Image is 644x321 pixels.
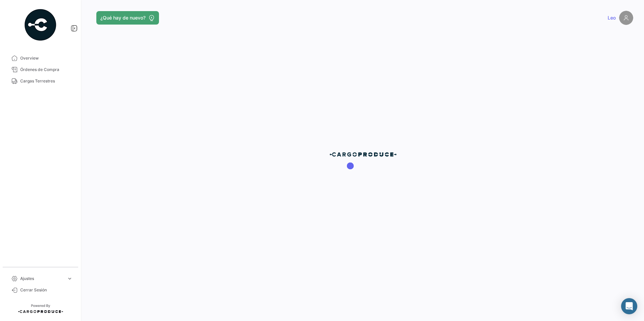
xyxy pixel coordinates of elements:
[20,67,73,73] span: Órdenes de Compra
[67,276,73,282] span: expand_more
[5,52,75,64] a: Overview
[621,298,637,314] div: Abrir Intercom Messenger
[20,55,73,61] span: Overview
[20,78,73,84] span: Cargas Terrestres
[20,276,64,282] span: Ajustes
[24,8,57,42] img: powered-by.png
[5,75,75,87] a: Cargas Terrestres
[329,152,397,157] img: cp-blue.png
[5,64,75,75] a: Órdenes de Compra
[20,287,73,293] span: Cerrar Sesión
